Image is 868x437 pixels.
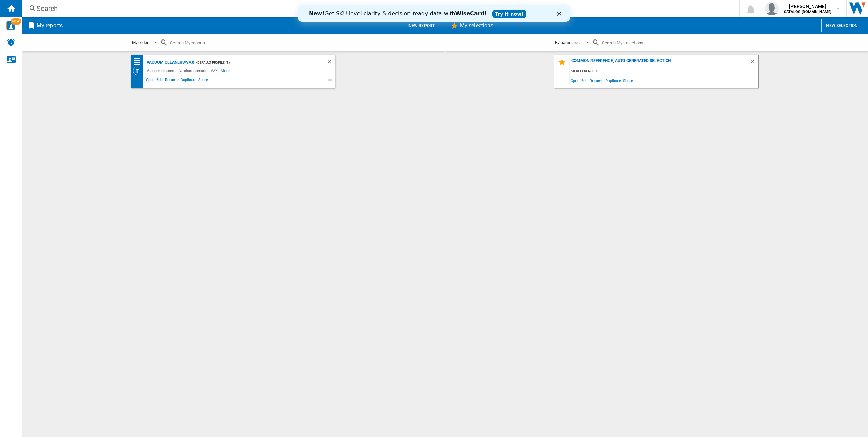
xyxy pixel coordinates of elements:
span: Duplicate [180,77,197,85]
div: By name asc. [555,40,581,45]
h2: My selections [458,19,495,32]
span: Open [570,76,581,85]
span: Rename [589,76,604,85]
span: Rename [164,77,180,85]
span: NEW [11,18,21,25]
iframe: Intercom live chat banner [298,5,570,22]
img: profile.jpg [765,2,779,15]
h2: My reports [35,19,64,32]
div: Vacuum cleaners - No characteristic - VAX [145,67,221,75]
div: 28 references [570,67,758,76]
img: wise-card.svg [6,21,15,30]
span: Open [145,77,156,85]
input: Search My selections [600,38,758,47]
input: Search My reports [168,38,335,47]
div: Category View [133,67,145,75]
span: Share [622,76,634,85]
div: Search [37,4,722,13]
span: Edit [580,76,589,85]
div: Common reference, auto generated selection [570,58,750,67]
div: Price Matrix [133,57,145,66]
div: - Default profile (8) [194,58,313,67]
div: Delete [750,58,758,67]
div: Delete [327,58,335,67]
span: More [221,67,231,75]
span: Share [197,77,209,85]
button: New report [404,19,439,32]
div: Vacuum cleaners/VAX [145,58,194,67]
button: New selection [821,19,862,32]
span: Duplicate [604,76,622,85]
b: CATALOG [DOMAIN_NAME] [784,10,831,14]
img: alerts-logo.svg [7,38,15,46]
span: Edit [155,77,164,85]
span: [PERSON_NAME] [784,3,831,10]
div: My order [132,40,148,45]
